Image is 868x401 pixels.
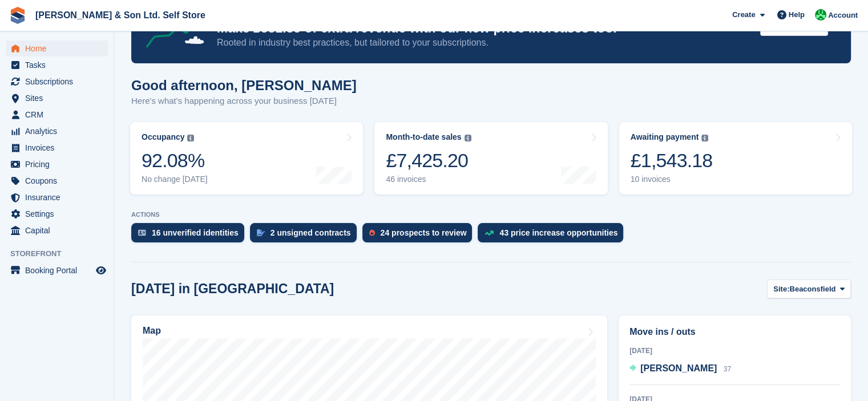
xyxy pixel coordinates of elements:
span: Storefront [10,248,114,260]
h2: Move ins / outs [629,325,840,339]
a: menu [6,74,108,90]
img: prospect-51fa495bee0391a8d652442698ab0144808aea92771e9ea1ae160a38d050c398.svg [369,229,375,236]
a: 43 price increase opportunities [478,223,629,248]
p: Rooted in industry best practices, but tailored to your subscriptions. [217,37,751,49]
a: [PERSON_NAME] & Son Ltd. Self Store [31,6,210,25]
div: [DATE] [629,346,840,356]
h2: Map [143,326,161,336]
div: No change [DATE] [142,175,208,184]
a: menu [6,222,108,238]
img: icon-info-grey-7440780725fd019a000dd9b08b2336e03edf1995a4989e88bcd33f0948082b44.svg [465,135,471,141]
div: 10 invoices [631,175,713,184]
a: menu [6,57,108,73]
p: Here's what's happening across your business [DATE] [131,95,357,108]
div: Occupancy [142,132,184,142]
div: £1,543.18 [631,149,713,172]
span: Tasks [25,57,94,73]
span: Home [25,40,94,56]
img: icon-info-grey-7440780725fd019a000dd9b08b2336e03edf1995a4989e88bcd33f0948082b44.svg [701,135,708,141]
a: [PERSON_NAME] 37 [629,362,731,376]
span: Settings [25,206,94,222]
a: Occupancy 92.08% No change [DATE] [130,122,363,195]
a: menu [6,123,108,139]
a: menu [6,40,108,56]
span: Site: [773,283,789,295]
div: £7,425.20 [386,149,471,172]
span: Account [828,10,858,21]
span: [PERSON_NAME] [640,363,717,373]
span: Beaconsfield [789,283,835,295]
div: 92.08% [142,149,208,172]
img: icon-info-grey-7440780725fd019a000dd9b08b2336e03edf1995a4989e88bcd33f0948082b44.svg [187,135,194,141]
span: Invoices [25,140,94,156]
div: 16 unverified identities [152,228,239,237]
a: 24 prospects to review [362,223,478,248]
a: Preview store [94,264,108,277]
img: contract_signature_icon-13c848040528278c33f63329250d36e43548de30e8caae1d1a13099fd9432cc5.svg [257,229,265,236]
span: Sites [25,90,94,106]
p: ACTIONS [131,211,851,218]
a: menu [6,90,108,106]
img: verify_identity-adf6edd0f0f0b5bbfe63781bf79b02c33cf7c696d77639b501bdc392416b5a36.svg [138,229,146,236]
a: menu [6,262,108,278]
div: 2 unsigned contracts [271,228,351,237]
img: price_increase_opportunities-93ffe204e8149a01c8c9dc8f82e8f89637d9d84a8eef4429ea346261dce0b2c0.svg [485,230,494,236]
div: Month-to-date sales [386,132,461,142]
a: menu [6,156,108,172]
span: CRM [25,107,94,123]
a: Month-to-date sales £7,425.20 46 invoices [374,122,607,195]
div: 43 price increase opportunities [499,228,617,237]
span: Capital [25,222,94,238]
div: 46 invoices [386,175,471,184]
span: Booking Portal [25,262,94,278]
a: menu [6,189,108,205]
span: Help [789,9,805,21]
a: menu [6,206,108,222]
span: Insurance [25,189,94,205]
a: menu [6,140,108,156]
div: Awaiting payment [631,132,699,142]
img: Kelly Lowe [815,9,826,21]
a: 2 unsigned contracts [250,223,362,248]
span: Analytics [25,123,94,139]
h2: [DATE] in [GEOGRAPHIC_DATA] [131,281,334,297]
a: menu [6,173,108,189]
button: Site: Beaconsfield [767,280,851,298]
span: Create [732,9,755,21]
span: Subscriptions [25,74,94,90]
div: 24 prospects to review [381,228,467,237]
span: Pricing [25,156,94,172]
span: 37 [724,365,731,373]
a: 16 unverified identities [131,223,250,248]
a: Awaiting payment £1,543.18 10 invoices [619,122,852,195]
a: menu [6,107,108,123]
img: stora-icon-8386f47178a22dfd0bd8f6a31ec36ba5ce8667c1dd55bd0f319d3a0aa187defe.svg [9,7,26,24]
span: Coupons [25,173,94,189]
h1: Good afternoon, [PERSON_NAME] [131,78,357,93]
